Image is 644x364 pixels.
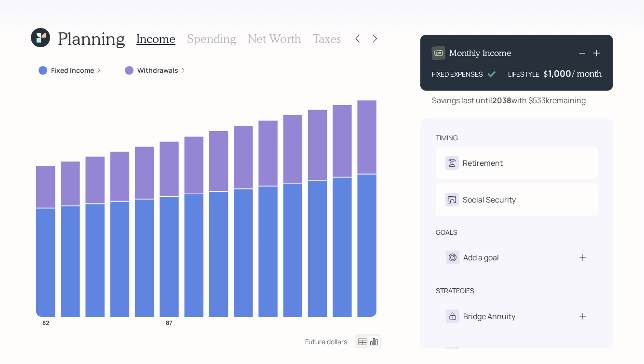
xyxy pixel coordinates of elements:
[305,337,347,346] div: Future dollars
[436,228,457,237] div: goals
[42,319,49,327] tspan: 82
[449,48,511,58] h4: Monthly Income
[508,69,539,79] div: LIFESTYLE
[166,319,173,327] tspan: 87
[187,32,236,46] h3: Spending
[492,95,511,106] b: 2038
[436,286,474,296] div: strategies
[463,310,515,322] div: Bridge Annuity
[548,67,572,79] div: 1,000
[136,32,175,46] h3: Income
[432,69,483,79] div: FIXED EXPENSES
[463,157,503,169] div: Retirement
[432,94,586,106] div: Savings last until with $533k remaining
[51,66,94,75] label: Fixed Income
[58,28,125,49] h1: Planning
[313,32,341,46] h3: Taxes
[463,194,516,205] div: Social Security
[248,32,301,46] h3: Net Worth
[572,68,602,79] h4: / month
[463,348,550,360] div: Lifetime Income Annuity
[463,252,499,263] div: Add a goal
[543,68,548,79] h4: $
[137,66,178,75] label: Withdrawals
[436,133,458,143] div: timing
